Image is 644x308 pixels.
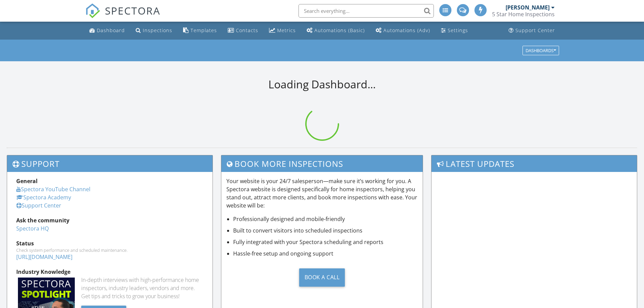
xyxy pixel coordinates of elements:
[225,24,261,37] a: Contacts
[16,177,38,185] strong: General
[16,225,49,232] a: Spectora HQ
[16,202,61,209] a: Support Center
[233,249,418,258] li: Hassle-free setup and ongoing support
[133,24,175,37] a: Inspections
[16,253,72,261] a: [URL][DOMAIN_NAME]
[97,27,125,34] div: Dashboard
[226,177,418,210] p: Your website is your 24/7 salesperson—make sure it’s working for you. A Spectora website is desig...
[236,27,258,34] div: Contacts
[448,27,468,34] div: Settings
[506,24,558,37] a: Support Center
[266,24,298,37] a: Metrics
[523,46,559,55] button: Dashboards
[233,215,418,223] li: Professionally designed and mobile-friendly
[16,268,203,276] div: Industry Knowledge
[277,27,296,34] div: Metrics
[492,11,555,18] div: 5 Star Home Inspections
[373,24,433,37] a: Automations (Advanced)
[226,263,418,292] a: Book a Call
[87,24,128,37] a: Dashboard
[526,48,556,53] div: Dashboards
[16,247,203,253] div: Check system performance and scheduled maintenance.
[16,239,203,247] div: Status
[304,24,368,37] a: Automations (Basic)
[191,27,217,34] div: Templates
[105,3,160,18] span: SPECTORA
[81,276,203,300] div: In-depth interviews with high-performance home inspectors, industry leaders, vendors and more. Ge...
[515,27,555,34] div: Support Center
[16,185,90,193] a: Spectora YouTube Channel
[85,9,160,23] a: SPECTORA
[85,3,100,18] img: The Best Home Inspection Software - Spectora
[431,155,637,172] h3: Latest Updates
[314,27,365,34] div: Automations (Basic)
[180,24,220,37] a: Templates
[143,27,172,34] div: Inspections
[233,226,418,235] li: Built to convert visitors into scheduled inspections
[16,194,71,201] a: Spectora Academy
[221,155,423,172] h3: Book More Inspections
[233,238,418,246] li: Fully integrated with your Spectora scheduling and reports
[299,268,345,287] div: Book a Call
[7,155,213,172] h3: Support
[298,4,434,18] input: Search everything...
[16,216,203,224] div: Ask the community
[438,24,471,37] a: Settings
[383,27,430,34] div: Automations (Adv)
[506,4,550,11] div: [PERSON_NAME]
